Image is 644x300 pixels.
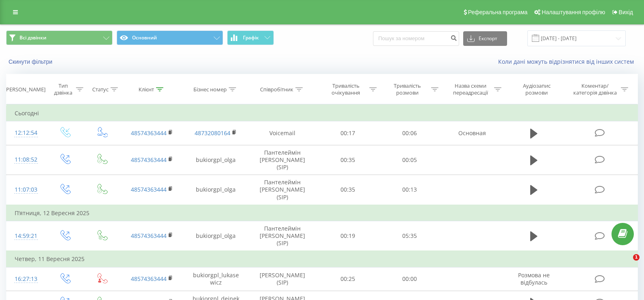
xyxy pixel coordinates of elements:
button: Експорт [463,31,507,46]
div: Назва схеми переадресації [449,82,492,96]
td: 00:06 [379,121,440,145]
a: 48574363444 [131,275,167,283]
span: Всі дзвінки [20,35,46,41]
span: 1 [633,254,640,261]
a: 48574363444 [131,232,167,240]
div: Тривалість очікування [324,82,367,96]
span: Вихід [619,9,633,15]
td: bukiorgpl_lukasewicz [184,267,248,291]
div: Клієнт [139,86,154,93]
div: 14:59:21 [15,228,38,244]
button: Скинути фільтри [6,58,56,65]
input: Пошук за номером [373,31,459,46]
button: Всі дзвінки [6,30,113,45]
div: 16:27:13 [15,271,38,287]
div: Бізнес номер [193,86,227,93]
td: Сьогодні [7,105,638,121]
div: [PERSON_NAME] [4,86,46,93]
td: П’ятниця, 12 Вересня 2025 [7,205,638,221]
div: Статус [92,86,108,93]
button: Графік [227,30,274,45]
div: Аудіозапис розмови [512,82,562,96]
span: Графік [243,35,259,41]
td: bukiorgpl_olga [184,175,248,205]
div: 11:07:03 [15,182,38,198]
div: Співробітник [260,86,293,93]
td: 00:17 [317,121,379,145]
td: 00:05 [379,145,440,175]
div: Тип дзвінка [53,82,74,96]
td: 05:35 [379,221,440,251]
td: 00:35 [317,175,379,205]
td: Пантелеймін [PERSON_NAME] (SIP) [248,175,317,205]
td: bukiorgpl_olga [184,221,248,251]
a: Коли дані можуть відрізнятися вiд інших систем [498,58,638,65]
div: 12:12:54 [15,125,38,141]
span: Реферальна програма [468,9,528,15]
td: Четвер, 11 Вересня 2025 [7,251,638,267]
td: 00:25 [317,267,379,291]
td: [PERSON_NAME] (SIP) [248,267,317,291]
iframe: Intercom live chat [616,254,636,274]
div: Коментар/категорія дзвінка [571,82,619,96]
button: Основний [117,30,223,45]
div: 11:08:52 [15,152,38,168]
span: Налаштування профілю [542,9,605,15]
td: Пантелеймін [PERSON_NAME] (SIP) [248,145,317,175]
span: Розмова не відбулась [518,271,550,286]
a: 48574363444 [131,129,167,137]
td: 00:00 [379,267,440,291]
div: Тривалість розмови [386,82,429,96]
td: bukiorgpl_olga [184,145,248,175]
td: 00:35 [317,145,379,175]
td: Основная [440,121,504,145]
td: Пантелеймін [PERSON_NAME] (SIP) [248,221,317,251]
td: Voicemail [248,121,317,145]
a: 48574363444 [131,186,167,193]
a: 48574363444 [131,156,167,164]
td: 00:19 [317,221,379,251]
td: 00:13 [379,175,440,205]
a: 48732080164 [195,129,230,137]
